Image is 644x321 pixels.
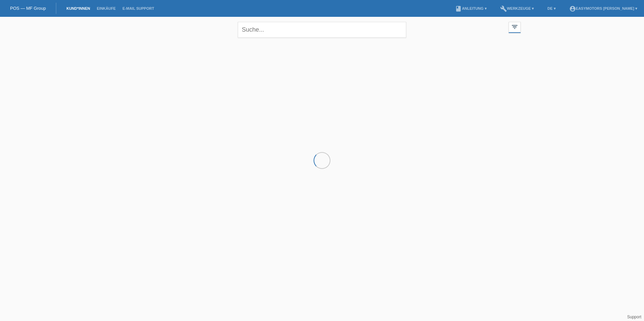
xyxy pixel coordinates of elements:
i: account_circle [569,5,576,12]
input: Suche... [238,22,406,38]
a: Support [627,315,641,319]
a: POS — MF Group [10,6,46,11]
i: build [500,5,507,12]
a: DE ▾ [544,6,559,10]
i: filter_list [511,23,518,31]
a: bookAnleitung ▾ [452,6,490,10]
a: buildWerkzeuge ▾ [497,6,538,10]
a: E-Mail Support [119,6,158,10]
a: account_circleEasymotors [PERSON_NAME] ▾ [566,6,641,10]
a: Kund*innen [63,6,93,10]
a: Einkäufe [93,6,119,10]
i: book [455,5,462,12]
